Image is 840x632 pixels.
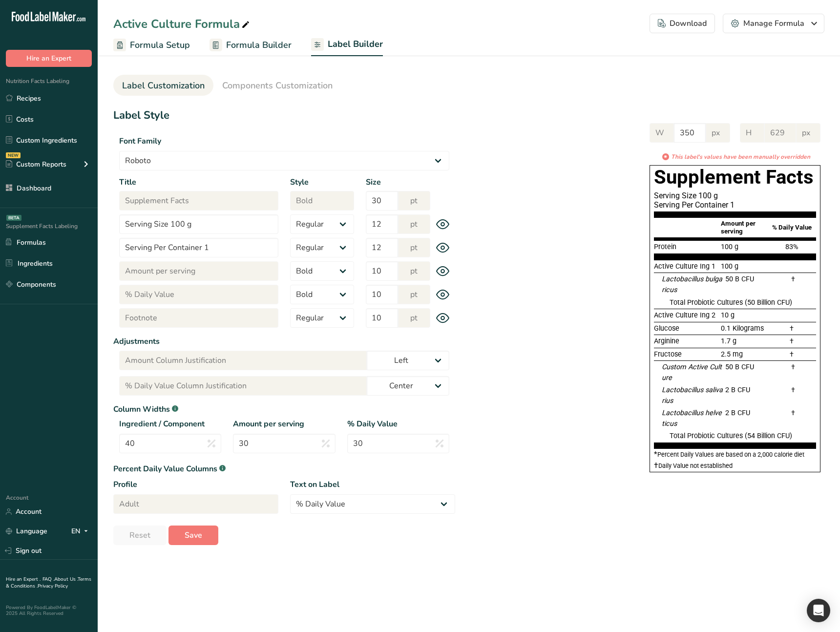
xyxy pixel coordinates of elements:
[662,275,722,294] span: Lactobacillus bulgaricus
[731,18,816,29] div: Manage Formula
[6,523,47,540] a: Language
[366,308,398,328] input: 10
[311,33,383,57] a: Label Builder
[721,220,756,235] span: Amount per serving
[662,363,722,382] span: Custom Active Culture
[233,434,335,453] input: 30
[658,18,707,29] div: Download
[723,14,824,33] button: Manage Formula
[725,275,754,283] span: 50 B CFU
[113,403,455,415] label: Column Widths
[790,337,794,345] span: †
[662,409,722,428] span: Lactobacillus helveticus
[725,386,750,394] span: 2 B CFU
[6,152,21,158] div: NEW
[772,224,812,231] span: % Daily Value
[119,238,278,257] input: Serving Per Container 1
[785,243,798,251] span: 83%
[113,34,190,56] a: Formula Setup
[366,261,398,281] input: 10
[6,50,92,67] button: Hire an Expert
[119,135,449,147] label: Font Family
[654,449,816,460] section: Percent Daily Values are based on a 2,000 calorie diet
[113,336,455,347] label: Adjustments
[290,479,455,490] label: Text on Label
[328,38,383,51] span: Label Builder
[721,350,743,358] span: 2.5 mg
[185,529,202,541] span: Save
[119,176,278,188] label: Title
[790,350,794,358] span: †
[791,409,795,417] span: †
[650,14,715,33] button: Download
[662,386,723,405] span: Lactobacillus salivarius
[721,243,738,251] span: 100 g
[366,176,430,188] label: Size
[654,350,682,358] span: Fructose
[38,583,68,590] a: Privacy Policy
[6,605,92,616] div: Powered By FoodLabelMaker © 2025 All Rights Reserved
[790,324,794,333] span: †
[721,311,735,319] span: 10 g
[113,15,252,33] div: Active Culture Formula
[113,463,455,475] label: Percent Daily Value Columns
[119,214,278,234] input: Serving Size 100 g
[721,262,738,271] span: 100 g
[366,191,398,211] input: 30
[233,418,335,430] label: Amount per serving
[130,39,190,52] span: Formula Setup
[347,434,449,453] input: 30
[119,434,221,453] input: 40
[6,576,41,583] a: Hire an Expert .
[671,152,810,161] i: This label's values have been manually overridden
[654,200,816,210] div: Serving Per Container 1
[654,461,658,470] span: †
[791,363,795,371] span: †
[725,409,750,417] span: 2 B CFU
[113,107,455,124] h1: Label Style
[654,243,676,251] span: Protein
[113,479,278,490] label: Profile
[654,191,816,200] div: Serving Size 100 g
[366,214,398,234] input: 12
[6,576,91,590] a: Terms & Conditions .
[119,418,221,430] label: Ingredient / Component
[6,215,21,221] div: BETA
[725,363,754,371] span: 50 B CFU
[168,526,218,545] button: Save
[366,285,398,304] input: 10
[791,275,795,283] span: †
[129,529,150,541] span: Reset
[654,296,816,309] div: Total Probiotic Cultures (50 Billion CFU)
[654,460,816,471] section: Daily Value not established
[791,386,795,394] span: †
[807,599,830,622] div: Open Intercom Messenger
[654,324,679,333] span: Glucose
[654,430,816,442] div: Total Probiotic Cultures (54 Billion CFU)
[290,176,354,188] label: Style
[42,576,54,583] a: FAQ .
[654,262,715,271] span: Active Culture Ing 1
[122,79,205,92] span: Label Customization
[54,576,78,583] a: About Us .
[113,526,167,545] button: Reset
[71,526,92,537] div: EN
[226,39,292,52] span: Formula Builder
[654,166,816,189] h1: Supplement Facts
[654,337,679,345] span: Arginine
[654,311,715,319] span: Active Culture Ing 2
[6,159,66,169] div: Custom Reports
[210,34,292,56] a: Formula Builder
[347,418,449,430] label: % Daily Value
[721,337,736,345] span: 1.7 g
[222,79,333,92] span: Components Customization
[721,324,764,333] span: 0.1 Kilograms
[366,238,398,257] input: 12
